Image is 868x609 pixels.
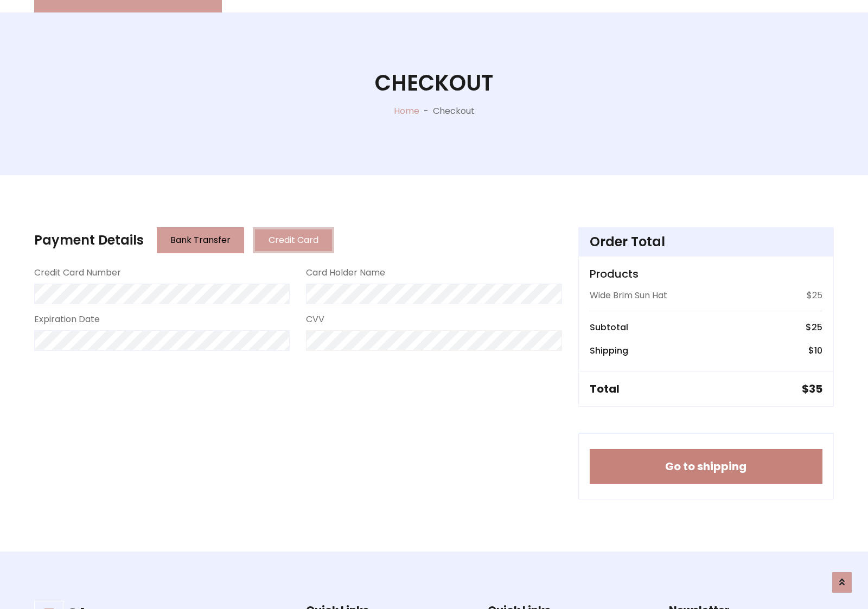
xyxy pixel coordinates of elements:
label: CVV [306,313,324,326]
h6: $ [806,322,822,332]
span: 35 [809,381,822,396]
button: Credit Card [253,227,334,253]
h6: Shipping [590,345,628,356]
a: Home [394,105,419,117]
label: Card Holder Name [306,266,385,279]
button: Bank Transfer [157,227,244,253]
h5: Total [590,382,620,395]
label: Credit Card Number [34,266,121,279]
h4: Payment Details [34,233,144,248]
span: 25 [812,321,822,334]
h5: $ [802,382,822,395]
button: Go to shipping [590,449,822,484]
p: - [419,105,433,118]
h5: Products [590,267,822,280]
h1: Checkout [375,70,493,96]
h4: Order Total [590,234,822,250]
p: Checkout [433,105,475,118]
h6: $ [808,345,822,356]
label: Expiration Date [34,313,100,326]
p: Wide Brim Sun Hat [590,289,667,302]
span: 10 [814,344,822,357]
p: $25 [807,289,822,302]
h6: Subtotal [590,322,628,332]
